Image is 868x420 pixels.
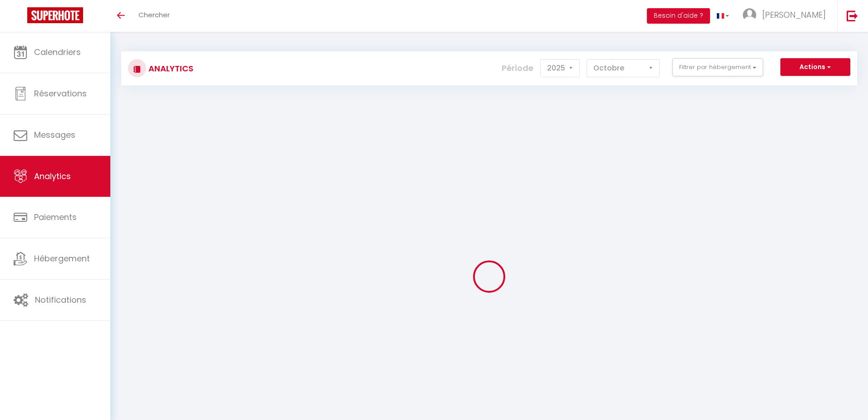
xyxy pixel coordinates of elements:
button: Filtrer par hébergement [672,58,763,76]
label: Période [502,58,533,78]
img: ... [743,8,756,22]
span: Messages [34,129,75,140]
span: Chercher [138,10,170,20]
span: Hébergement [34,253,90,264]
span: Calendriers [34,46,81,58]
span: Analytics [34,170,71,182]
span: Réservations [34,88,87,99]
button: Actions [780,58,850,76]
h3: Analytics [146,58,193,79]
span: Paiements [34,211,77,223]
span: Notifications [35,294,86,305]
img: Super Booking [27,7,83,23]
button: Besoin d'aide ? [647,8,710,24]
span: [PERSON_NAME] [762,9,826,20]
img: logout [847,10,858,21]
